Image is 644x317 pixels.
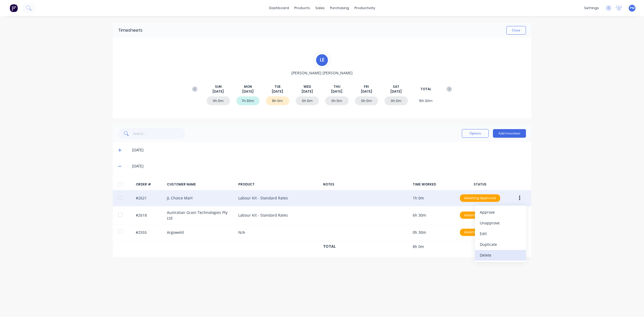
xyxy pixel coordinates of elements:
div: 0h 0m [296,96,319,105]
div: settings [581,4,602,12]
button: Duplicate [475,239,526,250]
div: Awaiting Approval [460,229,500,236]
button: Awaiting Approval [460,228,500,236]
img: Factory [10,4,18,12]
a: dashboard [266,4,292,12]
span: [DATE] [390,89,402,94]
div: L E [315,53,329,67]
div: Duplicate [480,241,521,248]
span: [DATE] [242,89,254,94]
div: products [292,4,313,12]
span: [DATE] [302,89,313,94]
span: [DATE] [361,89,372,94]
div: Unapprove [480,219,521,227]
button: Add timesheet [493,129,526,138]
div: Approve [480,208,521,216]
button: Unapprove [475,218,526,228]
input: Search... [133,128,185,139]
div: ORDER # [136,182,163,187]
div: Awaiting Approval [460,212,500,219]
button: Close [506,26,526,35]
span: SUN [215,84,222,89]
div: [DATE] [132,147,526,153]
div: STATUS [457,182,503,187]
div: CUSTOMER NAME [167,182,234,187]
span: [PERSON_NAME] [PERSON_NAME] [291,70,353,76]
div: purchasing [327,4,352,12]
button: Delete [475,250,526,261]
div: 8h 0m [266,96,289,105]
div: Edit [480,230,521,238]
div: 15h 30m [414,96,438,105]
div: 7h 30m [236,96,260,105]
div: [DATE] [132,163,526,169]
button: Options [462,129,489,138]
span: PM [630,6,635,10]
button: Edit [475,228,526,239]
div: sales [313,4,327,12]
span: [DATE] [331,89,342,94]
span: THU [334,84,340,89]
span: WED [303,84,311,89]
div: Delete [480,251,521,259]
div: NOTES [323,182,408,187]
div: Timesheets [118,27,142,34]
div: Awaiting Approval [460,194,500,202]
div: productivity [352,4,378,12]
span: MON [244,84,252,89]
span: [DATE] [272,89,283,94]
button: Approve [475,207,526,218]
span: TOTAL [420,87,431,92]
button: Awaiting Approval [460,194,500,202]
div: PRODUCT [238,182,319,187]
span: [DATE] [213,89,224,94]
div: TIME WORKED [413,182,453,187]
span: SAT [393,84,399,89]
span: TUE [275,84,281,89]
button: Awaiting Approval [460,211,500,219]
div: 0h 0m [385,96,408,105]
div: 0h 0m [355,96,378,105]
span: FRI [364,84,369,89]
div: 0h 0m [325,96,349,105]
div: 0h 0m [207,96,230,105]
